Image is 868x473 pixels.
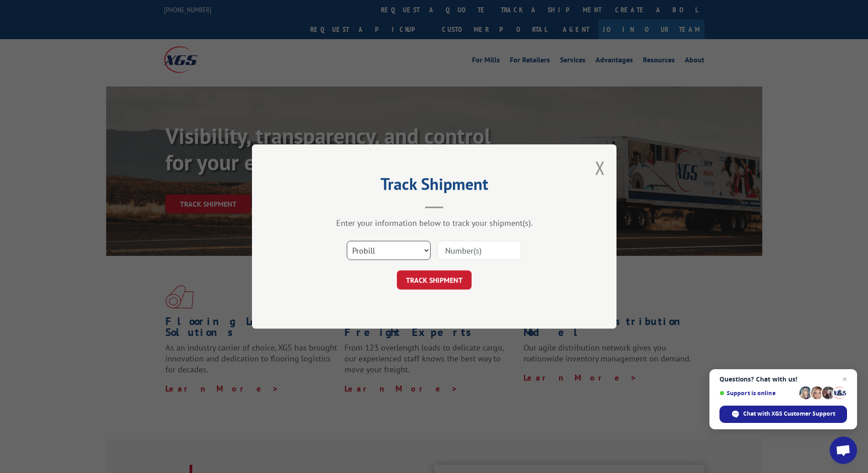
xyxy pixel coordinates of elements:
span: Close chat [839,374,850,385]
div: Open chat [830,437,857,464]
div: Enter your information below to track your shipment(s). [298,218,571,228]
h2: Track Shipment [298,178,571,195]
input: Number(s) [437,241,521,260]
button: Close modal [595,156,605,180]
span: Questions? Chat with us! [719,376,847,383]
span: Support is online [719,390,796,397]
button: TRACK SHIPMENT [397,270,472,290]
span: Chat with XGS Customer Support [743,410,835,418]
div: Chat with XGS Customer Support [719,406,847,423]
